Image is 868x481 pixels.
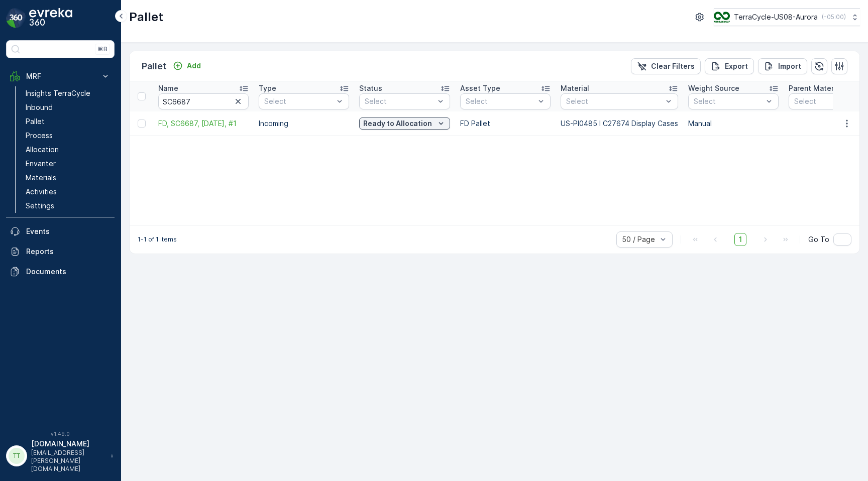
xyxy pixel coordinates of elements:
p: Ready to Allocation [363,118,432,129]
a: Allocation [22,143,115,157]
button: Add [169,60,205,72]
img: logo [6,8,26,28]
button: Clear Filters [631,58,701,74]
p: Select [466,96,535,106]
span: FD, SC6687, [DATE], #1 [158,118,249,129]
p: [EMAIL_ADDRESS][PERSON_NAME][DOMAIN_NAME] [31,449,105,473]
p: Select [566,96,663,106]
p: Asset Type [460,83,500,93]
div: Toggle Row Selected [138,119,146,128]
a: Settings [22,199,115,213]
p: Pallet [26,116,45,127]
p: Material [561,83,589,93]
button: Ready to Allocation [359,117,450,130]
a: Reports [6,242,115,262]
p: TerraCycle-US08-Aurora [734,12,818,22]
span: v 1.49.0 [6,431,115,437]
p: Name [158,83,178,93]
p: Add [187,61,201,71]
img: image_ci7OI47.png [714,12,730,23]
span: Go To [808,234,829,245]
p: Envanter [26,159,56,169]
td: Incoming [254,111,354,136]
p: Select [794,96,863,106]
p: Clear Filters [651,61,695,71]
button: TerraCycle-US08-Aurora(-05:00) [714,8,860,26]
p: Documents [26,267,111,277]
td: FD Pallet [455,111,556,136]
a: Inbound [22,100,115,114]
a: Documents [6,262,115,282]
a: Envanter [22,157,115,171]
a: Activities [22,185,115,199]
p: ⌘B [97,45,107,53]
p: Import [778,61,801,71]
button: MRF [6,66,115,86]
p: Process [26,131,53,141]
p: Pallet [142,59,167,73]
p: Activities [26,187,57,197]
p: Export [725,61,748,71]
p: Allocation [26,145,59,155]
a: FD, SC6687, 07/02/25, #1 [158,118,249,129]
p: Select [365,96,435,106]
p: Weight Source [688,83,739,93]
p: Select [264,96,334,106]
p: Settings [26,201,54,211]
p: Parent Materials [789,83,846,93]
td: Manual [683,111,784,136]
p: 1-1 of 1 items [138,235,177,244]
a: Materials [22,171,115,185]
input: Search [158,93,249,109]
p: Select [694,96,763,106]
a: Events [6,221,115,242]
p: MRF [26,71,94,81]
td: US-PI0485 I C27674 Display Cases [556,111,683,136]
p: Type [259,83,276,93]
p: Reports [26,247,111,257]
a: Pallet [22,114,115,129]
p: [DOMAIN_NAME] [31,439,105,449]
img: logo_dark-DEwI_e13.png [29,8,72,28]
p: Insights TerraCycle [26,88,90,98]
a: Insights TerraCycle [22,86,115,100]
p: Pallet [129,9,163,25]
span: 1 [734,233,746,246]
div: TT [9,448,25,464]
a: Process [22,129,115,143]
button: Import [758,58,807,74]
button: Export [705,58,754,74]
button: TT[DOMAIN_NAME][EMAIL_ADDRESS][PERSON_NAME][DOMAIN_NAME] [6,439,115,473]
p: Events [26,226,111,236]
p: ( -05:00 ) [822,13,846,21]
p: Inbound [26,102,53,112]
p: Status [359,83,382,93]
p: Materials [26,173,56,183]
